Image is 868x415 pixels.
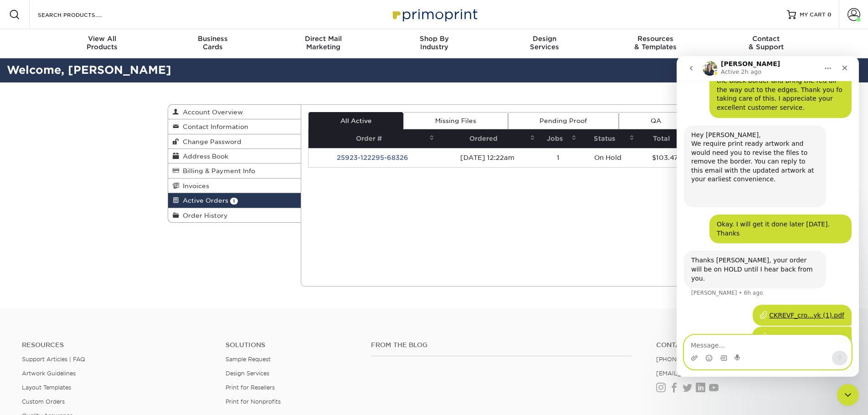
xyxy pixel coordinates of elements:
a: Active Orders 1 [168,193,301,208]
div: & Support [711,35,822,51]
a: Print for Nonprofits [226,398,281,405]
td: $103.47 [637,148,693,167]
span: Invoices [179,182,209,190]
a: Artwork Guidelines [22,370,76,377]
a: All Active [308,112,403,129]
a: Resources& Templates [600,29,711,58]
span: Contact Information [179,123,248,130]
a: Support Articles | FAQ [22,356,85,363]
span: Contact [711,35,822,43]
h4: From the Blog [371,341,632,349]
a: Billing & Payment Info [168,164,301,178]
a: Address Book [168,149,301,164]
a: Order History [168,208,301,222]
span: 0 [827,11,832,18]
iframe: Intercom live chat [837,384,859,406]
a: Contact& Support [711,29,822,58]
div: & Templates [600,35,711,51]
a: Print for Resellers [226,384,275,391]
a: Missing Files [403,112,508,129]
td: On Hold [579,148,637,167]
th: Status [579,129,637,148]
a: DesignServices [489,29,600,58]
a: BusinessCards [157,29,268,58]
span: View All [47,35,158,43]
th: Ordered [437,129,538,148]
h4: Resources [22,341,212,349]
span: Active Orders [179,197,228,204]
div: Marketing [268,35,379,51]
a: Contact [656,341,846,349]
span: Change Password [179,138,241,145]
span: Resources [600,35,711,43]
div: Cards [157,35,268,51]
span: Shop By [379,35,489,43]
a: QA [619,112,693,129]
a: [EMAIL_ADDRESS][DOMAIN_NAME] [656,370,765,377]
h4: Solutions [226,341,357,349]
div: Services [489,35,600,51]
span: Address Book [179,153,228,160]
span: Billing & Payment Info [179,167,255,174]
a: Direct MailMarketing [268,29,379,58]
th: Jobs [538,129,579,148]
span: MY CART [800,11,826,19]
a: Change Password [168,134,301,149]
td: 1 [538,148,579,167]
span: Direct Mail [268,35,379,43]
a: View AllProducts [47,29,158,58]
input: SEARCH PRODUCTS..... [37,9,126,20]
a: Account Overview [168,105,301,119]
span: Order History [179,212,228,219]
td: [DATE] 12:22am [437,148,538,167]
span: Design [489,35,600,43]
span: Account Overview [179,108,243,116]
iframe: Intercom live chat [677,56,859,377]
th: Total [637,129,693,148]
a: Invoices [168,179,301,193]
a: Pending Proof [508,112,619,129]
th: Order # [308,129,437,148]
a: [PHONE_NUMBER] [656,356,713,363]
a: Contact Information [168,119,301,134]
a: Sample Request [226,356,271,363]
span: Business [157,35,268,43]
span: 1 [230,198,238,205]
a: Shop ByIndustry [379,29,489,58]
img: Primoprint [389,5,480,24]
a: Design Services [226,370,269,377]
td: 25923-122295-68326 [308,148,437,167]
div: Products [47,35,158,51]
